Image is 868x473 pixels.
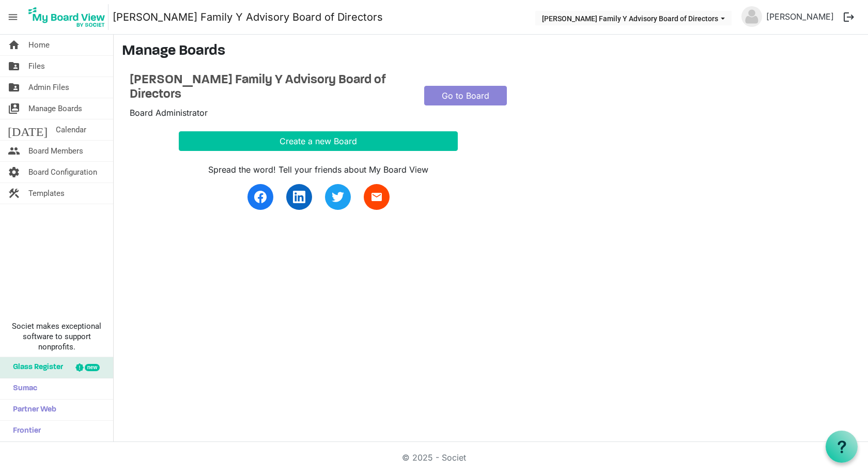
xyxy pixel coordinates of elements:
[28,183,65,204] span: Templates
[130,108,208,118] span: Board Administrator
[8,141,20,161] span: people
[332,191,344,203] img: twitter.svg
[28,56,45,77] span: Files
[28,162,97,182] span: Board Configuration
[8,119,48,140] span: [DATE]
[8,421,41,441] span: Frontier
[28,77,69,98] span: Admin Files
[8,56,20,77] span: folder_shared
[370,191,383,203] span: email
[85,364,100,371] div: new
[424,86,507,105] a: Go to Board
[56,119,86,140] span: Calendar
[535,11,732,25] button: Wilson Family Y Advisory Board of Directors dropdownbutton
[25,4,109,30] img: My Board View Logo
[8,400,56,420] span: Partner Web
[28,98,82,119] span: Manage Boards
[364,184,390,210] a: email
[8,98,20,119] span: switch_account
[741,6,762,27] img: no-profile-picture.svg
[8,357,63,378] span: Glass Register
[8,378,37,399] span: Sumac
[113,7,383,27] a: [PERSON_NAME] Family Y Advisory Board of Directors
[25,4,113,30] a: My Board View Logo
[5,321,109,352] span: Societ makes exceptional software to support nonprofits.
[8,183,20,204] span: construction
[130,73,409,103] a: [PERSON_NAME] Family Y Advisory Board of Directors
[122,43,860,60] h3: Manage Boards
[762,6,838,27] a: [PERSON_NAME]
[179,131,458,151] button: Create a new Board
[254,191,267,203] img: facebook.svg
[3,7,23,27] span: menu
[838,6,860,28] button: logout
[293,191,305,203] img: linkedin.svg
[402,452,466,463] a: © 2025 - Societ
[28,141,83,161] span: Board Members
[8,77,20,98] span: folder_shared
[179,163,458,176] div: Spread the word! Tell your friends about My Board View
[8,162,20,182] span: settings
[8,35,20,55] span: home
[28,35,50,55] span: Home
